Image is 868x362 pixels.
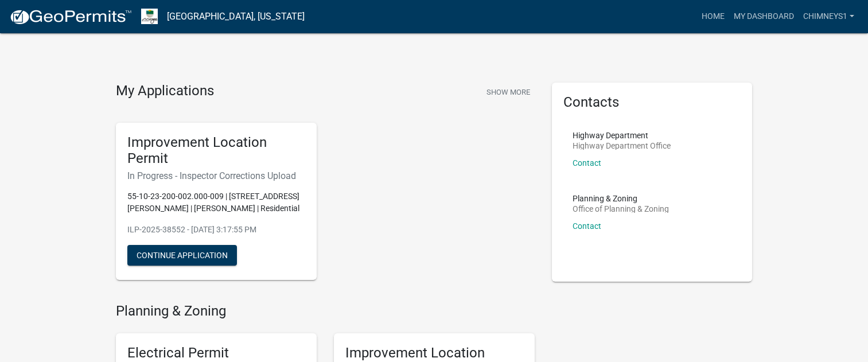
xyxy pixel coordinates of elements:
p: Highway Department Office [573,142,671,150]
h5: Contacts [563,94,741,111]
a: Home [697,6,729,28]
a: Contact [573,158,601,168]
img: Morgan County, Indiana [141,9,158,24]
a: My Dashboard [729,6,799,28]
a: Contact [573,221,601,231]
button: Continue Application [127,245,237,266]
a: Chimneys1 [799,6,859,28]
h5: Improvement Location Permit [127,134,305,168]
h4: My Applications [116,83,214,100]
p: ILP-2025-38552 - [DATE] 3:17:55 PM [127,224,305,236]
button: Show More [482,83,535,102]
h5: Electrical Permit [127,345,305,361]
p: 55-10-23-200-002.000-009 | [STREET_ADDRESS][PERSON_NAME] | [PERSON_NAME] | Residential [127,190,305,215]
p: Highway Department [573,131,671,139]
p: Planning & Zoning [573,194,669,203]
h4: Planning & Zoning [116,303,535,320]
p: Office of Planning & Zoning [573,205,669,213]
a: [GEOGRAPHIC_DATA], [US_STATE] [167,7,305,26]
h6: In Progress - Inspector Corrections Upload [127,170,305,181]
